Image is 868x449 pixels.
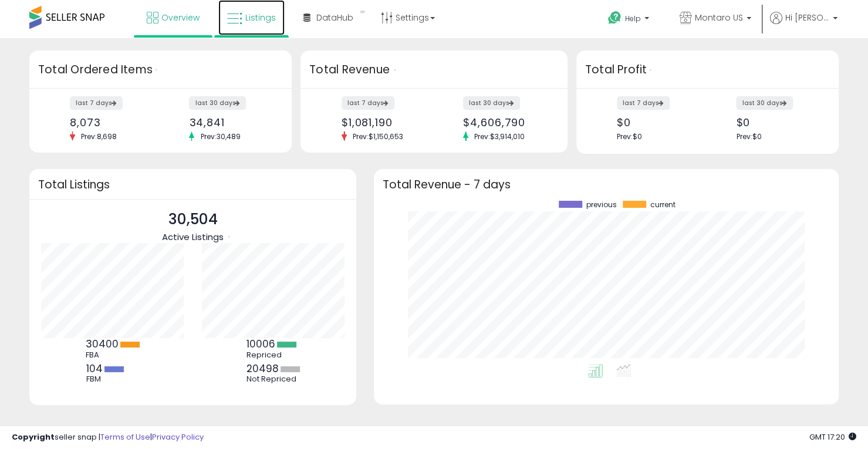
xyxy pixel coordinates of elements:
h3: Total Revenue [309,62,559,78]
span: Active Listings [162,231,224,243]
span: DataHub [316,12,353,23]
a: Terms of Use [100,431,150,443]
span: 2025-09-10 17:20 GMT [809,431,856,443]
h3: Total Listings [38,180,347,189]
span: Prev: 30,489 [194,131,246,141]
div: Tooltip anchor [352,6,373,18]
div: 8,073 [70,116,152,129]
div: $4,606,790 [463,116,547,129]
a: Hi [PERSON_NAME] [770,12,837,38]
h3: Total Profit [585,62,830,78]
div: $0 [736,116,818,129]
div: Repriced [246,350,299,360]
div: Tooltip anchor [645,65,656,75]
span: Prev: $1,150,653 [347,131,409,141]
h3: Total Ordered Items [38,62,283,78]
i: Get Help [607,11,622,25]
span: Help [625,13,641,23]
a: Help [599,2,661,38]
div: 34,841 [189,116,271,129]
span: Overview [161,12,200,23]
label: last 7 days [70,96,123,110]
label: last 30 days [736,96,793,110]
label: last 30 days [463,96,520,110]
a: Privacy Policy [152,431,204,443]
span: Prev: 8,698 [75,131,123,141]
label: last 7 days [342,96,394,110]
b: 104 [86,362,103,376]
span: previous [586,201,617,209]
b: 10006 [246,337,275,351]
div: $0 [617,116,699,129]
label: last 7 days [617,96,670,110]
div: Tooltip anchor [390,65,400,75]
b: 20498 [246,362,279,376]
label: last 30 days [189,96,246,110]
span: Hi [PERSON_NAME] [785,12,829,23]
div: FBA [86,350,140,360]
div: FBM [86,374,139,384]
span: Montaro US [695,12,743,23]
div: Tooltip anchor [151,65,161,75]
span: Prev: $3,914,010 [468,131,531,141]
b: 30400 [86,337,119,351]
div: Not Repriced [246,374,300,384]
span: Prev: $0 [736,131,761,141]
span: Listings [245,12,276,23]
p: 30,504 [162,208,224,231]
div: Tooltip anchor [224,231,234,242]
span: current [650,201,676,209]
div: $1,081,190 [342,116,425,129]
strong: Copyright [12,431,55,443]
div: seller snap | | [12,432,204,443]
span: Prev: $0 [617,131,642,141]
h3: Total Revenue - 7 days [383,180,830,189]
